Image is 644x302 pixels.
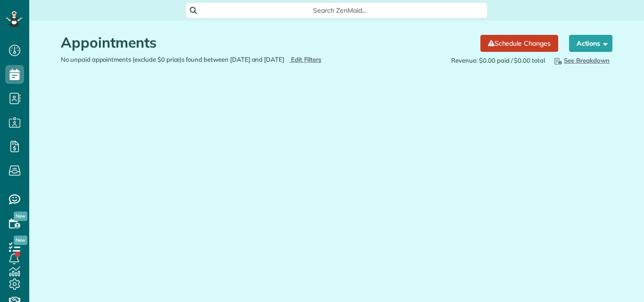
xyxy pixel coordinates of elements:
span: Revenue: $0.00 paid / $0.00 total [451,56,545,65]
a: Schedule Changes [480,35,558,52]
a: Edit Filters [289,56,322,63]
span: See Breakdown [553,57,610,64]
h1: Appointments [61,35,473,50]
button: Actions [569,35,612,52]
button: See Breakdown [550,55,612,65]
span: Edit Filters [291,56,322,63]
span: New [14,236,27,245]
span: New [14,212,27,221]
div: No unpaid appointments (exclude $0 price)s found between [DATE] and [DATE] [54,55,337,64]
